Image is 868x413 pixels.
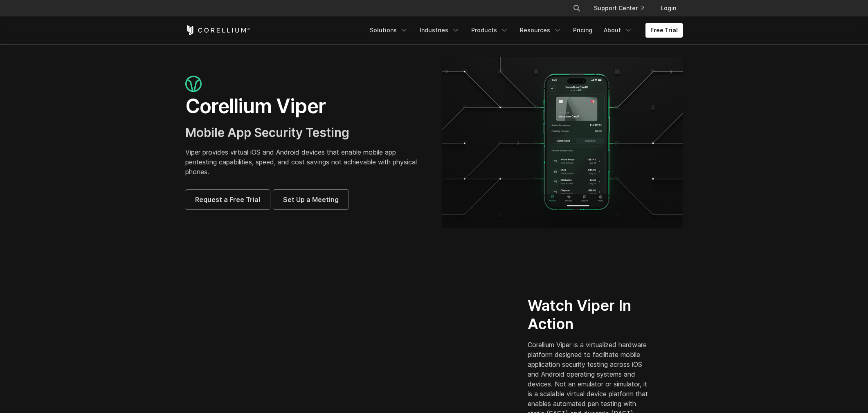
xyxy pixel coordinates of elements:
div: Navigation Menu [365,23,683,38]
a: Free Trial [645,23,683,38]
h2: Watch Viper In Action [528,296,652,333]
span: Request a Free Trial [195,195,260,204]
span: Set Up a Meeting [283,195,339,204]
a: Login [654,1,683,16]
a: Request a Free Trial [185,190,270,209]
a: Pricing [568,23,597,38]
a: Set Up a Meeting [273,190,349,209]
a: Corellium Home [185,25,250,35]
button: Search [569,1,584,16]
a: Products [466,23,513,38]
a: Resources [515,23,567,38]
p: Viper provides virtual iOS and Android devices that enable mobile app pentesting capabilities, sp... [185,147,426,177]
img: viper_icon_large [185,76,202,92]
img: viper_hero [442,57,683,228]
a: About [599,23,637,38]
span: Mobile App Security Testing [185,125,349,140]
h1: Corellium Viper [185,94,426,119]
a: Support Center [587,1,651,16]
a: Industries [415,23,465,38]
div: Navigation Menu [563,1,683,16]
a: Solutions [365,23,413,38]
